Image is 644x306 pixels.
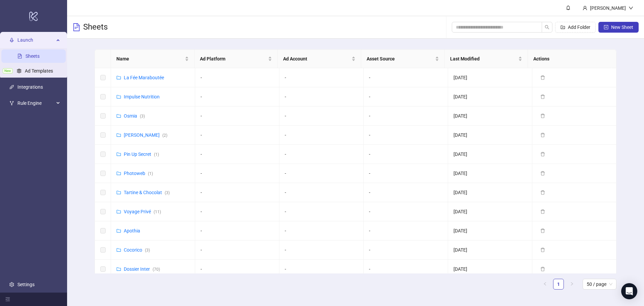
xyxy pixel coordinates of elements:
[145,248,150,253] span: ( 3 )
[560,25,565,30] span: folder-add
[195,50,278,68] th: Ad Platform
[583,279,616,290] div: Page Size
[553,279,564,290] li: 1
[448,164,532,183] td: [DATE]
[629,6,633,10] span: down
[543,282,547,286] span: left
[611,25,633,30] span: New Sheet
[445,50,528,68] th: Last Modified
[540,279,550,290] button: left
[583,6,587,10] span: user
[116,133,121,137] span: folder
[200,55,267,62] span: Ad Platform
[568,25,590,30] span: Add Folder
[154,152,159,157] span: ( 1 )
[195,164,279,183] td: -
[364,126,448,145] td: -
[364,260,448,279] td: -
[116,171,121,176] span: folder
[278,50,361,68] th: Ad Account
[17,282,35,287] a: Settings
[364,202,448,221] td: -
[540,248,545,252] span: delete
[25,53,40,59] a: Sheets
[448,126,532,145] td: [DATE]
[448,241,532,260] td: [DATE]
[528,50,611,68] th: Actions
[448,145,532,164] td: [DATE]
[540,209,545,214] span: delete
[604,25,608,30] span: plus-square
[587,4,629,12] div: [PERSON_NAME]
[567,279,577,290] button: right
[116,94,121,99] span: folder
[9,38,14,42] span: rocket
[116,190,121,195] span: folder
[195,202,279,221] td: -
[165,190,170,195] span: ( 3 )
[540,267,545,271] span: delete
[279,260,364,279] td: -
[116,152,121,157] span: folder
[5,297,10,302] span: menu-fold
[364,87,448,106] td: -
[448,87,532,106] td: [DATE]
[361,50,445,68] th: Asset Source
[124,113,145,119] a: Osmia(3)
[124,266,160,272] a: Dossier Inter(70)
[124,190,170,195] a: Tartine & Chocolat(3)
[116,75,121,80] span: folder
[553,279,563,289] a: 1
[364,145,448,164] td: -
[587,279,612,289] span: 50 / page
[540,190,545,195] span: delete
[540,152,545,157] span: delete
[367,55,434,62] span: Asset Source
[566,5,571,10] span: bell
[124,171,153,176] a: Photoweb(1)
[195,106,279,126] td: -
[555,22,596,33] button: Add Folder
[448,106,532,126] td: [DATE]
[17,84,43,90] a: Integrations
[83,22,108,33] h3: Sheets
[116,267,121,271] span: folder
[124,151,159,157] a: Pin Up Secret(1)
[17,96,54,110] span: Rule Engine
[567,279,577,290] li: Next Page
[279,106,364,126] td: -
[116,55,183,62] span: Name
[279,87,364,106] td: -
[195,68,279,87] td: -
[195,183,279,202] td: -
[448,202,532,221] td: [DATE]
[448,183,532,202] td: [DATE]
[72,23,80,31] span: file-text
[364,106,448,126] td: -
[279,126,364,145] td: -
[111,50,195,68] th: Name
[195,145,279,164] td: -
[448,68,532,87] td: [DATE]
[148,171,153,176] span: ( 1 )
[540,94,545,99] span: delete
[283,55,350,62] span: Ad Account
[25,68,53,74] a: Ad Templates
[448,221,532,241] td: [DATE]
[279,164,364,183] td: -
[540,228,545,233] span: delete
[448,260,532,279] td: [DATE]
[195,241,279,260] td: -
[195,260,279,279] td: -
[450,55,517,62] span: Last Modified
[17,33,54,47] span: Launch
[116,209,121,214] span: folder
[124,94,160,99] a: Impulse Nutrition
[195,221,279,241] td: -
[124,75,164,80] a: La Fée Maraboutée
[279,183,364,202] td: -
[621,283,637,299] div: Open Intercom Messenger
[279,221,364,241] td: -
[195,126,279,145] td: -
[162,133,167,138] span: ( 2 )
